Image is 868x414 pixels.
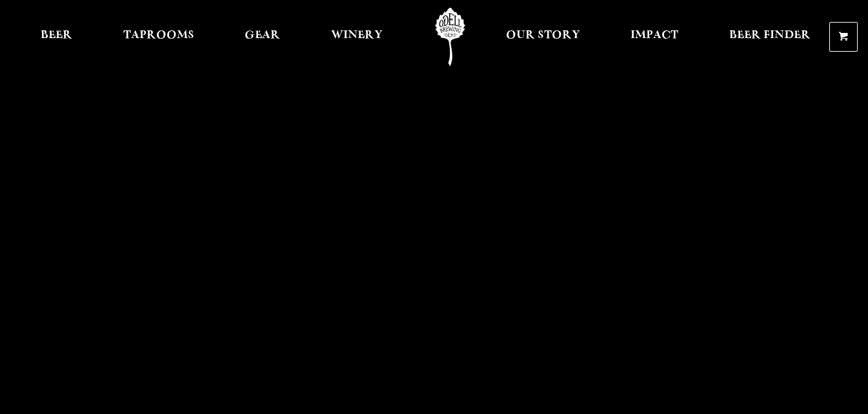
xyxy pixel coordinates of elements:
span: Winery [331,30,383,41]
a: Impact [622,8,687,66]
a: Beer [32,8,81,66]
span: Beer [41,30,72,41]
a: Taprooms [115,8,203,66]
span: Our Story [506,30,580,41]
span: Impact [631,30,678,41]
a: Gear [236,8,288,66]
span: Gear [245,30,280,41]
a: Beer Finder [721,8,819,66]
a: Our Story [498,8,589,66]
a: Winery [323,8,391,66]
a: Odell Home [426,8,474,66]
span: Beer Finder [729,30,811,41]
span: Taprooms [123,30,194,41]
